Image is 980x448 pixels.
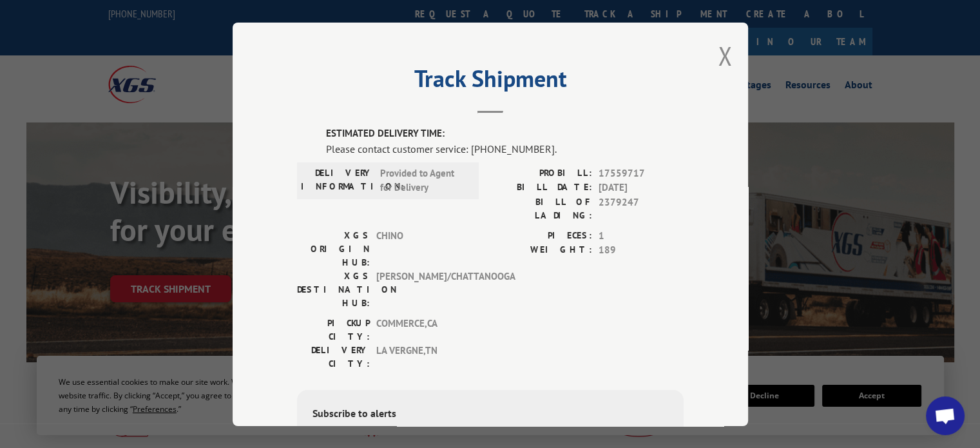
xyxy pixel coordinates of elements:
label: WEIGHT: [490,243,592,258]
label: PICKUP CITY: [297,316,370,343]
h2: Track Shipment [297,70,684,94]
span: [DATE] [599,180,684,195]
label: DELIVERY INFORMATION: [301,166,374,195]
span: [PERSON_NAME]/CHATTANOOGA [376,269,463,309]
span: 1 [599,228,684,243]
label: XGS DESTINATION HUB: [297,269,370,309]
span: Provided to Agent for Delivery [380,166,467,195]
span: 189 [599,243,684,258]
span: LA VERGNE , TN [376,343,463,370]
span: 17559717 [599,166,684,180]
label: BILL DATE: [490,180,592,195]
label: PIECES: [490,228,592,243]
button: Close modal [718,39,732,73]
div: Subscribe to alerts [312,405,668,424]
div: Please contact customer service: [PHONE_NUMBER]. [326,141,684,156]
label: BILL OF LADING: [490,195,592,222]
span: CHINO [376,228,463,269]
label: ESTIMATED DELIVERY TIME: [326,126,684,141]
span: COMMERCE , CA [376,316,463,343]
div: Open chat [926,396,965,435]
span: 2379247 [599,195,684,222]
label: DELIVERY CITY: [297,343,370,370]
label: PROBILL: [490,166,592,180]
label: XGS ORIGIN HUB: [297,228,370,269]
